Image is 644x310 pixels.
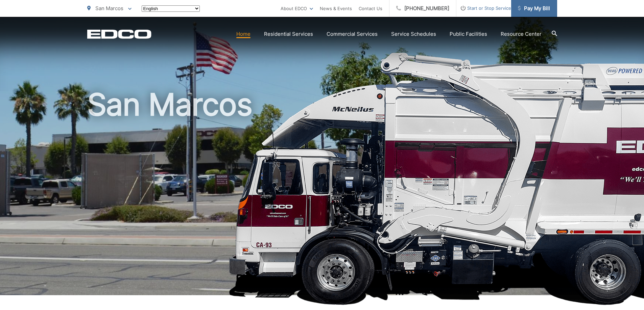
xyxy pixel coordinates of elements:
span: Pay My Bill [518,4,550,12]
a: About EDCO [281,4,313,12]
a: Resource Center [501,30,542,38]
select: Select a language [142,5,200,12]
a: Contact Us [359,4,382,12]
a: Home [236,30,251,38]
span: San Marcos [95,5,123,11]
a: Commercial Services [327,30,378,38]
h1: San Marcos [87,88,557,301]
a: EDCD logo. Return to the homepage. [87,29,151,39]
a: Public Facilities [450,30,487,38]
a: Service Schedules [391,30,436,38]
a: News & Events [320,4,352,12]
a: Residential Services [264,30,313,38]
